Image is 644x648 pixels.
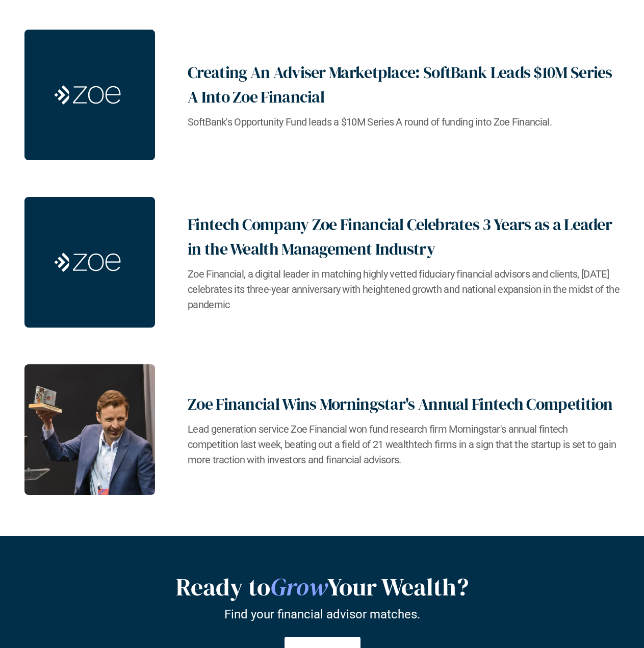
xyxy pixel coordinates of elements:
[24,30,620,160] a: Creating An Adviser Marketplace: SoftBank Leads $10M Series A Into Zoe FinancialSoftBank's Opport...
[188,421,620,467] h2: Lead generation service Zoe Financial won fund research firm Morningstar's annual fintech competi...
[24,364,620,495] a: Zoe Financial Wins Morningstar's Annual Fintech CompetitionLead generation service Zoe Financial ...
[67,572,577,602] h2: Ready to Your Wealth?
[188,60,620,109] h2: Creating An Adviser Marketplace: SoftBank Leads $10M Series A Into Zoe Financial
[224,607,420,621] p: Find your financial advisor matches.
[188,266,620,312] h2: Zoe Financial, a digital leader in matching highly vetted fiduciary financial advisors and client...
[270,570,327,604] em: Grow
[188,392,620,416] h2: Zoe Financial Wins Morningstar's Annual Fintech Competition
[188,114,620,130] h2: SoftBank's Opportunity Fund leads a $10M Series A round of funding into Zoe Financial.
[24,197,620,328] a: Fintech Company Zoe Financial Celebrates 3 Years as a Leader in the Wealth Management IndustryZoe...
[188,212,620,261] h2: Fintech Company Zoe Financial Celebrates 3 Years as a Leader in the Wealth Management Industry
